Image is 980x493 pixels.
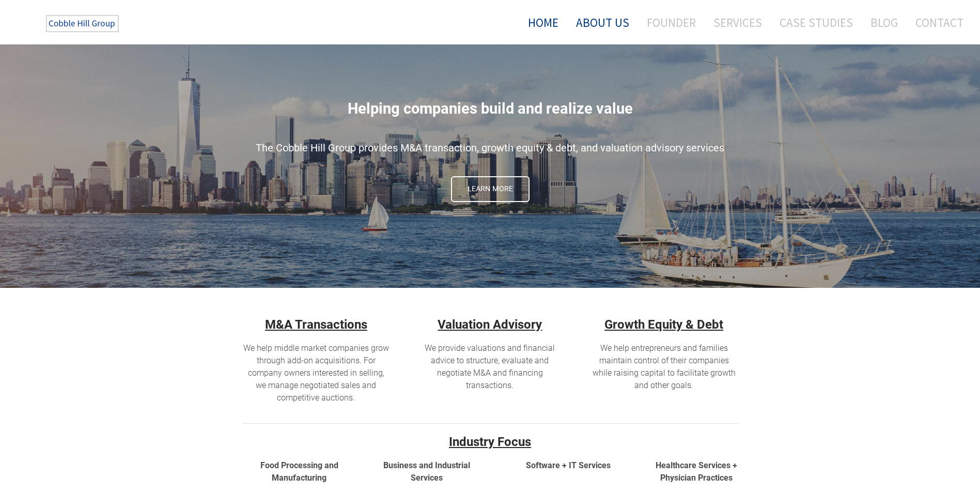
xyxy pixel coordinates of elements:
[256,142,724,154] span: The Cobble Hill Group provides M&A transaction, growth equity & debt, and valuation advisory serv...
[265,317,367,332] u: M&A Transactions
[260,460,338,483] strong: Food Processing and Manufacturing
[383,460,470,483] font: Business and Industrial Services
[656,460,737,483] strong: Healthcare Services + Physician Practices
[512,9,566,36] a: Home
[908,9,963,36] a: Contact
[772,9,861,36] a: Case Studies
[863,9,906,36] a: Blog
[425,343,555,390] span: We provide valuations and financial advice to structure, evaluate and negotiate M&A and financing...
[438,317,542,332] a: Valuation Advisory
[568,9,637,36] a: About Us
[593,343,736,390] span: We help entrepreneurs and families maintain control of their companies while raising capital to f...
[449,435,531,449] strong: Industry Focus
[526,460,611,470] strong: Software + IT Services
[452,177,528,201] span: Learn More
[639,9,704,36] a: Founder
[706,9,770,36] a: Services
[243,343,389,403] span: We help middle market companies grow through add-on acquisitions. For company owners interested i...
[348,100,633,117] span: Helping companies build and realize value
[604,317,723,332] strong: Growth Equity & Debt
[39,11,127,37] img: The Cobble Hill Group LLC
[451,176,530,202] a: Learn More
